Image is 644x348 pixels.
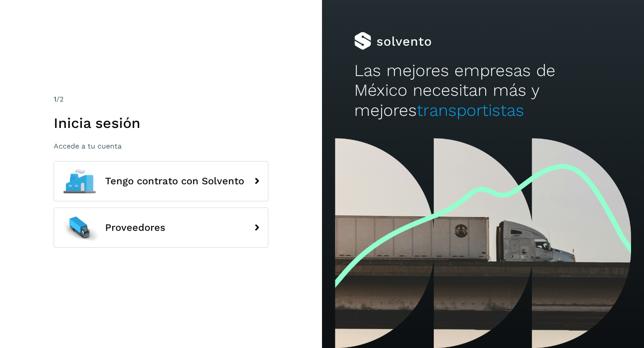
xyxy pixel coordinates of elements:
[54,142,268,150] p: Accede a tu cuenta
[54,208,268,248] button: Proveedores
[54,95,56,103] span: 1
[54,115,268,132] h1: Inicia sesión
[54,161,268,201] button: Tengo contrato con Solvento
[105,176,244,187] span: Tengo contrato con Solvento
[105,222,165,233] span: Proveedores
[54,94,268,105] div: /2
[417,101,524,120] span: transportistas
[354,61,612,120] h2: Las mejores empresas de México necesitan más y mejores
